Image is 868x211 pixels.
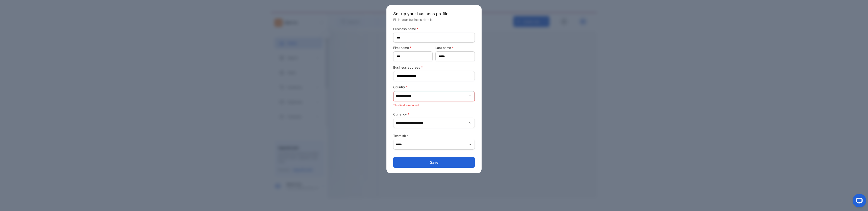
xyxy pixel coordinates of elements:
label: Last name [435,45,475,50]
label: Business address [393,65,475,70]
button: Save [393,157,475,168]
label: Currency [393,112,475,117]
label: Business name [393,26,475,31]
label: First name [393,45,433,50]
p: Fill in your business details [393,17,475,22]
p: Set up your business profile [393,11,475,17]
p: This field is required [393,102,475,108]
label: Team size [393,133,475,138]
label: Country [393,85,475,89]
iframe: LiveChat chat widget [849,192,868,211]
